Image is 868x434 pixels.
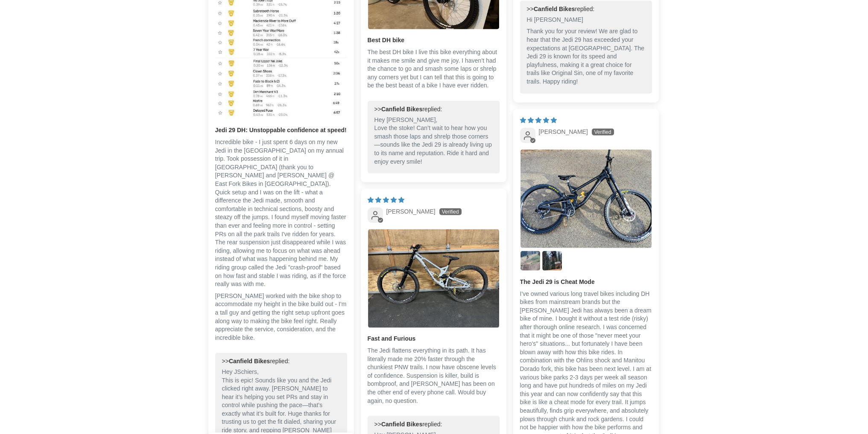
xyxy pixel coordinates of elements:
[534,6,575,12] b: Canfield Bikes
[527,27,645,86] p: Thank you for your review! We are glad to hear that the Jedi 29 has exceeded your expectations at...
[520,117,557,124] span: 5 star review
[229,358,270,365] b: Canfield Bikes
[368,197,404,203] span: 5 star review
[222,357,340,366] div: >> replied:
[520,149,652,249] a: Link to user picture 1
[520,251,540,271] img: User picture
[542,251,562,271] img: User picture
[368,335,500,343] b: Fast and Furious
[520,150,652,248] img: User picture
[368,347,500,405] p: The Jedi flattens everything in its path. It has literally made me 20% faster through the chunkie...
[374,420,493,429] div: >> replied:
[539,128,588,135] span: [PERSON_NAME]
[381,421,422,428] b: Canfield Bikes
[368,48,500,90] p: The best DH bike I live this bike everything about it makes me smile and give me joy. I haven’t h...
[368,229,499,328] img: User picture
[368,36,500,45] b: Best DH bike
[368,229,500,328] a: Link to user picture 1
[374,105,493,114] div: >> replied:
[520,251,541,271] a: Link to user picture 2
[527,16,645,24] p: Hi [PERSON_NAME]
[386,208,435,215] span: [PERSON_NAME]
[374,116,493,166] p: Hey [PERSON_NAME], Love the stoke! Can’t wait to hear how you smash those laps and shrelp those c...
[527,5,645,14] div: >> replied:
[215,138,347,289] p: Incredible bike - I just spent 6 days on my new Jedi in the [GEOGRAPHIC_DATA] on my annual trip. ...
[215,126,347,135] b: Jedi 29 DH: Unstoppable confidence at speed!
[542,251,562,271] a: Link to user picture 3
[381,106,422,113] b: Canfield Bikes
[520,278,652,286] b: The Jedi 29 is Cheat Mode
[215,292,347,342] p: [PERSON_NAME] worked with the bike shop to accommodate my height in the bike build out - I'm a ta...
